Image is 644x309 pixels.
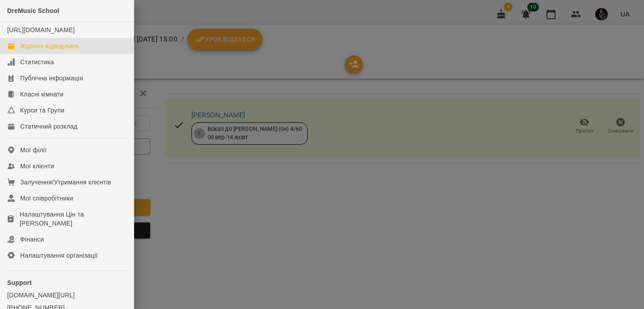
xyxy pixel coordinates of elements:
[20,122,77,131] div: Статичний розклад
[20,162,54,171] div: Мої клієнти
[7,7,59,14] span: DreMusic School
[20,90,64,99] div: Класні кімнати
[20,58,54,67] div: Статистика
[20,106,64,115] div: Курси та Групи
[20,146,47,154] div: Мої філії
[20,42,80,50] div: Журнал відвідувань
[20,178,111,187] div: Залучення/Утримання клієнтів
[20,74,83,83] div: Публічна інформація
[20,251,98,260] div: Налаштування організації
[7,291,127,300] a: [DOMAIN_NAME][URL]
[20,235,44,244] div: Фінанси
[20,210,127,228] div: Налаштування Цін та [PERSON_NAME]
[20,194,73,203] div: Мої співробітники
[7,26,75,33] a: [URL][DOMAIN_NAME]
[7,278,127,287] p: Support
